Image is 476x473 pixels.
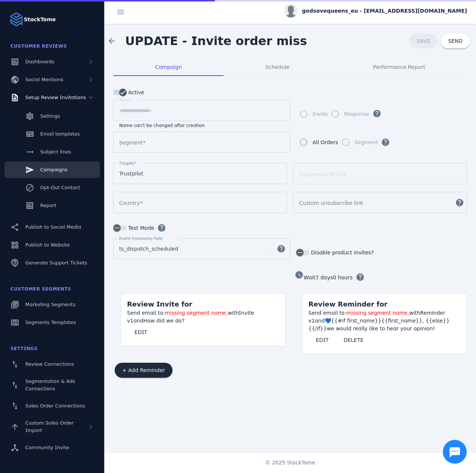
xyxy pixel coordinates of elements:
[119,236,162,241] mat-label: Event timestamp field
[25,403,85,409] span: Sales Order Connections
[4,439,100,456] a: Community Invite
[336,333,371,347] button: DELETE
[119,169,143,178] span: Trustpilot
[165,310,228,316] span: missing segment name,
[4,180,100,196] a: Opt-Out Contact
[40,185,80,190] span: Opt-Out Contact
[25,378,75,391] span: Segmentation & Ads Connections
[125,34,307,48] span: UPDATE - Invite order miss
[295,270,304,279] mat-icon: watch_later
[448,38,463,44] span: SEND
[343,337,364,343] span: DELETE
[119,244,178,253] span: ts_dispatch_scheduled
[266,64,289,70] span: Schedule
[25,242,70,248] span: Publish to Website
[4,356,100,372] a: Review Connections
[155,64,182,70] span: Campaign
[127,310,165,316] span: Send email to:
[265,459,315,467] span: © 2025 StackTome
[4,255,100,271] a: Generate Support Tickets
[310,248,374,257] label: Disable product invites?
[119,138,284,147] input: Segment
[304,274,315,280] span: Wait
[40,167,67,172] span: Campaigns
[9,12,24,27] img: Logo image
[4,296,100,313] a: Marketing Segments
[4,126,100,142] a: Email templates
[119,200,140,206] mat-label: Country
[40,149,71,155] span: Subject lines
[25,260,87,266] span: Generate Support Tickets
[127,309,279,325] div: Invite v1 How did we do?
[10,346,38,351] span: Settings
[40,131,80,137] span: Email templates
[302,7,467,15] span: godsavequeens_eu - [EMAIL_ADDRESS][DOMAIN_NAME]
[4,144,100,160] a: Subject lines
[133,318,143,324] span: and
[308,300,387,308] span: Review Reminder for
[308,309,461,333] div: Reminder v1 💙{{#if first_name}}{{first_name}}, {{else}}{{/if}}we would really like to hear your o...
[333,274,353,280] span: 0 hours
[315,274,333,280] span: 7 days
[25,320,76,325] span: Segments Templates
[40,203,56,208] span: Report
[122,368,165,373] span: + Add Reminder
[127,88,144,97] label: Active
[134,330,147,335] span: EDIT
[4,219,100,235] a: Publish to Social Media
[4,197,100,214] a: Report
[228,310,239,316] span: with
[312,138,338,147] div: All Orders
[308,310,346,316] span: Send email to:
[25,77,63,82] span: Social Mentions
[25,420,74,433] span: Custom Sales Order Import
[25,224,81,230] span: Publish to Social Media
[4,108,100,124] a: Settings
[299,171,346,177] mat-label: Custom invite link
[127,300,192,308] span: Review Invite for
[4,398,100,414] a: Sales Order Connections
[119,121,205,128] mat-hint: Name can't be changed after creation
[308,333,336,347] button: EDIT
[10,44,67,49] span: Customer Reviews
[25,361,74,367] span: Review Connections
[373,64,425,70] span: Performance Report
[115,363,172,378] button: + Add Reminder
[119,198,281,207] input: Country
[272,244,290,253] mat-icon: help
[119,140,143,146] mat-label: Segment
[315,318,325,324] span: and
[343,109,369,118] label: Response
[40,113,60,119] span: Settings
[24,16,56,23] strong: StackTome
[284,4,467,18] button: godsavequeens_eu - [EMAIL_ADDRESS][DOMAIN_NAME]
[25,95,86,100] span: Setup Review Invitations
[4,314,100,331] a: Segments Templates
[441,34,470,48] button: SEND
[299,200,363,206] mat-label: Custom unsubscribe link
[10,286,71,292] span: Customer Segments
[4,237,100,253] a: Publish to Website
[346,310,409,316] span: missing segment name,
[25,302,75,307] span: Marketing Segments
[25,445,69,450] span: Community Invite
[4,374,100,396] a: Segmentation & Ads Connections
[119,161,134,165] mat-label: Targets
[311,109,328,118] label: Invite
[127,223,154,232] label: Test Mode
[353,138,378,147] label: Segment
[4,162,100,178] a: Campaigns
[409,310,420,316] span: with
[284,4,298,18] img: profile.jpg
[127,325,155,340] button: EDIT
[316,337,329,343] span: EDIT
[25,59,54,64] span: Dashboards
[119,98,131,102] mat-label: Name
